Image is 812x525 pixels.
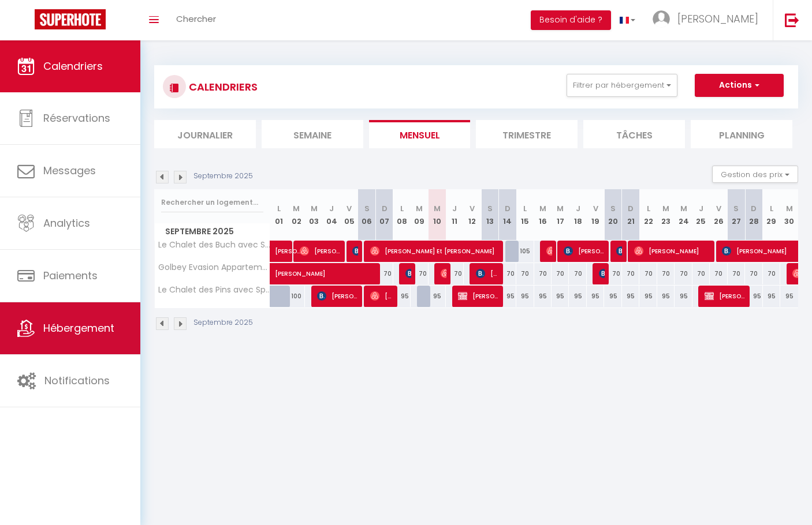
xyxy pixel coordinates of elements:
div: 95 [393,286,411,307]
span: Notifications [44,373,110,388]
abbr: J [576,203,580,214]
span: Messages [43,163,96,178]
div: 95 [569,286,586,307]
th: 15 [516,189,534,241]
span: Septembre 2025 [155,223,270,240]
th: 07 [375,189,393,241]
span: [PERSON_NAME] [300,240,340,262]
div: 70 [622,263,639,284]
th: 18 [569,189,586,241]
abbr: L [647,203,650,214]
span: [PERSON_NAME] [476,262,499,284]
div: 70 [675,263,692,284]
th: 23 [657,189,675,241]
th: 29 [763,189,780,241]
th: 19 [587,189,604,241]
th: 30 [780,189,798,241]
span: [PERSON_NAME] [599,262,605,284]
span: [PERSON_NAME] Et [PERSON_NAME] [370,240,497,262]
span: [PERSON_NAME] [458,285,498,307]
button: Besoin d'aide ? [531,10,611,30]
span: Le Chalet des Buch avec Spa et Terrasse [157,241,272,249]
th: 12 [464,189,481,241]
span: Chercher [176,13,216,25]
th: 24 [675,189,692,241]
span: [PERSON_NAME] [275,234,301,256]
th: 01 [270,189,288,241]
th: 26 [710,189,727,241]
abbr: M [539,203,546,214]
span: [PERSON_NAME] [634,240,709,262]
div: 95 [499,286,516,307]
span: [PERSON_NAME] [405,262,411,284]
div: 95 [516,286,534,307]
div: 70 [745,263,762,284]
span: [PERSON_NAME] [616,240,622,262]
div: 70 [763,263,780,284]
abbr: V [347,203,352,214]
th: 16 [534,189,552,241]
div: 70 [710,263,727,284]
span: [PERSON_NAME] [705,285,745,307]
abbr: V [593,203,598,214]
input: Rechercher un logement... [161,192,263,213]
li: Semaine [262,120,363,148]
div: 95 [675,286,692,307]
div: 70 [604,263,621,284]
th: 08 [393,189,411,241]
abbr: S [733,203,739,214]
button: Actions [695,74,784,97]
span: Paiements [43,268,98,283]
abbr: D [382,203,388,214]
div: 70 [516,263,534,284]
img: Super Booking [35,9,106,29]
a: [PERSON_NAME] [270,241,288,262]
abbr: S [487,203,493,214]
abbr: M [662,203,669,214]
th: 10 [429,189,446,241]
img: logout [785,13,799,27]
li: Journalier [154,120,256,148]
abbr: M [434,203,441,214]
div: 95 [657,286,675,307]
li: Planning [691,120,792,148]
th: 20 [604,189,621,241]
p: Septembre 2025 [193,171,253,182]
div: 105 [516,241,534,262]
div: 70 [692,263,710,284]
div: 95 [745,286,762,307]
div: 70 [728,263,745,284]
abbr: L [277,203,281,214]
div: 95 [429,286,446,307]
span: Calendriers [43,59,103,73]
abbr: D [628,203,634,214]
div: 95 [534,286,552,307]
li: Tâches [583,120,685,148]
abbr: D [751,203,757,214]
div: 95 [604,286,621,307]
p: Septembre 2025 [193,317,253,328]
span: [PERSON_NAME] [352,240,358,262]
div: 95 [780,286,798,307]
span: Golbey Evasion Appartement avec terrasse suspendue & parking [157,263,272,272]
abbr: L [523,203,527,214]
div: 95 [763,286,780,307]
div: 95 [552,286,569,307]
abbr: J [699,203,703,214]
button: Ouvrir le widget de chat LiveChat [9,5,44,39]
img: ... [653,10,670,28]
span: Analytics [43,216,90,230]
div: 95 [587,286,604,307]
li: Mensuel [369,120,471,148]
h3: CALENDRIERS [186,74,258,100]
div: 95 [639,286,657,307]
div: 70 [639,263,657,284]
abbr: M [786,203,793,214]
abbr: S [364,203,370,214]
abbr: M [416,203,423,214]
span: [PERSON_NAME][DEMOGRAPHIC_DATA] [441,262,446,284]
div: 70 [657,263,675,284]
span: [PERSON_NAME] [546,240,552,262]
span: [PERSON_NAME] [317,285,357,307]
abbr: V [716,203,721,214]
